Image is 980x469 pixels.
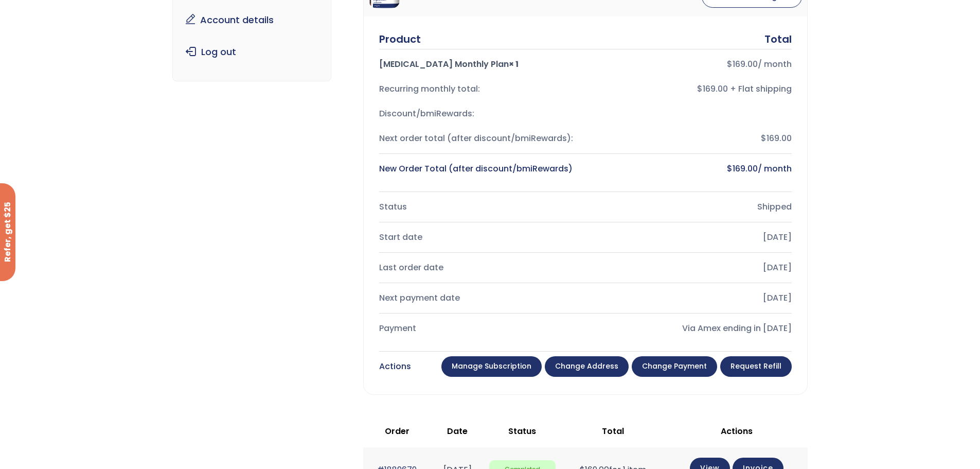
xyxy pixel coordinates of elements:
[379,260,577,275] div: Last order date
[545,356,629,377] a: Change address
[447,425,468,437] span: Date
[379,321,577,336] div: Payment
[602,425,624,437] span: Total
[379,162,577,176] div: New Order Total (after discount/bmiRewards)
[594,321,792,336] div: Via Amex ending in [DATE]
[727,163,733,175] span: $
[379,107,577,121] div: Discount/bmiRewards:
[379,131,577,146] div: Next order total (after discount/bmiRewards):
[379,359,411,374] div: Actions
[721,425,753,437] span: Actions
[594,200,792,214] div: Shipped
[509,58,519,70] strong: × 1
[379,200,577,214] div: Status
[385,425,409,437] span: Order
[441,356,542,377] a: Manage Subscription
[727,58,733,70] span: $
[594,291,792,305] div: [DATE]
[594,57,792,72] div: / month
[632,356,717,377] a: Change payment
[379,82,577,96] div: Recurring monthly total:
[594,131,792,146] div: $169.00
[508,425,536,437] span: Status
[379,32,421,46] div: Product
[379,291,577,305] div: Next payment date
[379,57,577,72] div: [MEDICAL_DATA] Monthly Plan
[764,32,792,46] div: Total
[379,230,577,245] div: Start date
[720,356,792,377] a: Request Refill
[181,9,323,31] a: Account details
[594,230,792,245] div: [DATE]
[181,41,323,63] a: Log out
[727,163,758,175] bdi: 169.00
[594,162,792,176] div: / month
[727,58,758,70] bdi: 169.00
[594,82,792,96] div: $169.00 + Flat shipping
[594,260,792,275] div: [DATE]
